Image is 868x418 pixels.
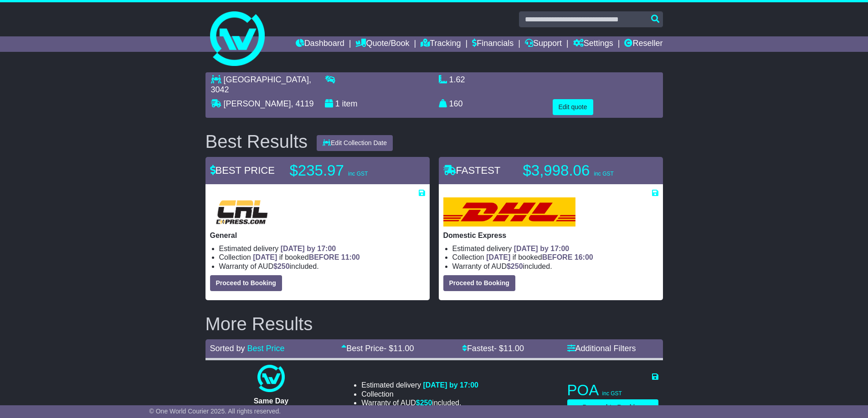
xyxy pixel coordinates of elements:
a: Settings [573,36,613,52]
span: [DATE] by 17:00 [514,245,570,252]
span: item [342,99,358,108]
li: Warranty of AUD included. [219,262,425,271]
img: DHL: Domestic Express [443,197,575,227]
span: $ [507,262,523,270]
a: Fastest- $11.00 [462,344,524,353]
li: Estimated delivery [361,381,478,389]
span: 250 [420,399,432,407]
span: [DATE] by 17:00 [423,381,478,389]
span: 11.00 [503,344,524,353]
span: [DATE] by 17:00 [281,245,336,252]
li: Collection [361,390,478,398]
span: $ [273,262,290,270]
a: Best Price [247,344,285,353]
a: Financials [472,36,514,52]
span: - $ [494,344,524,353]
span: BEST PRICE [210,165,275,176]
li: Warranty of AUD included. [361,398,478,407]
button: Proceed to Booking [567,399,658,415]
a: Best Price- $11.00 [341,344,414,353]
a: Tracking [421,36,461,52]
h2: More Results [205,314,663,334]
span: FASTEST [443,165,501,176]
span: , 3042 [211,75,311,94]
p: $235.97 [290,161,404,180]
p: $3,998.06 [523,161,637,180]
span: - $ [384,344,414,353]
p: General [210,231,425,240]
span: if booked [486,253,593,261]
span: inc GST [348,171,368,177]
span: 11.00 [393,344,414,353]
span: , 4119 [291,99,314,108]
p: POA [567,381,658,399]
span: 250 [511,262,523,270]
img: CRL: General [210,197,274,227]
button: Proceed to Booking [443,275,515,291]
span: 160 [449,99,463,108]
span: inc GST [594,171,613,177]
span: [GEOGRAPHIC_DATA] [224,75,309,84]
li: Estimated delivery [219,244,425,253]
span: 1 [335,99,340,108]
span: [DATE] [486,253,510,261]
span: BEFORE [309,253,339,261]
a: Support [525,36,562,52]
li: Collection [452,253,658,262]
span: 1.62 [449,75,465,84]
span: [DATE] [253,253,277,261]
li: Collection [219,253,425,262]
span: 16:00 [575,253,593,261]
span: 250 [277,262,290,270]
button: Edit quote [553,99,593,115]
span: inc GST [602,390,622,397]
span: BEFORE [542,253,573,261]
li: Estimated delivery [452,244,658,253]
span: © One World Courier 2025. All rights reserved. [149,408,281,415]
a: Quote/Book [355,36,409,52]
button: Proceed to Booking [210,275,282,291]
p: Domestic Express [443,231,658,240]
span: [PERSON_NAME] [224,99,291,108]
div: Best Results [201,131,313,151]
span: 11:00 [341,253,360,261]
span: Sorted by [210,344,245,353]
a: Reseller [624,36,663,52]
span: $ [416,399,432,407]
li: Warranty of AUD included. [452,262,658,271]
span: if booked [253,253,360,261]
a: Dashboard [296,36,344,52]
a: Additional Filters [567,344,636,353]
img: One World Courier: Same Day Nationwide(quotes take 0.5-1 hour) [257,365,285,392]
button: Edit Collection Date [317,135,393,151]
